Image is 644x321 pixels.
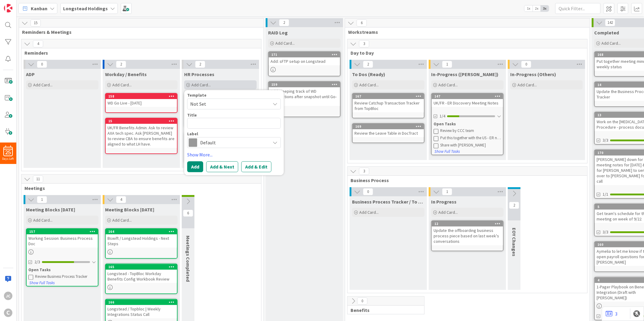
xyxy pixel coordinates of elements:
span: 11 [33,175,43,183]
div: 147 [434,94,503,98]
span: 3/3 [603,137,608,143]
span: 0 [37,61,47,68]
div: 165 [108,265,177,269]
div: 157 [29,230,98,234]
div: Review the Leave Table in DocTract [353,129,424,137]
div: 15 [108,119,177,123]
span: Meetings [24,185,254,191]
span: 4 [33,40,43,47]
button: Show Full Tasks [29,280,55,286]
div: 12 [434,222,503,226]
span: In Progress [431,199,457,205]
span: 1 [37,196,47,203]
div: 147UK/FR - ER Discovery Meeting Notes [432,94,503,107]
div: Longstead / Topbloc | Weekly Integrations Status Call [106,305,177,318]
span: Label [187,132,198,136]
span: 1 [442,188,452,195]
div: Open Tasks [28,267,96,273]
div: 158WD Go Live - [DATE] [106,94,177,107]
span: Add Card... [191,82,211,88]
div: Longstead - TopBloc Workday Benefits Config Workbook Review [106,270,177,283]
span: 0 [521,61,531,68]
div: UK/FR Benefits Admin. Ask to review AXA tech spec. Ask [PERSON_NAME] to review CBA to ensure bene... [106,124,177,148]
span: Add Card... [275,40,295,46]
div: Share with [PERSON_NAME] [440,143,501,148]
span: 6 [357,19,367,27]
span: Not Set [190,100,266,108]
div: 164 [108,230,177,234]
div: Review by CCC team [440,128,501,133]
span: Business Process Tracker / To Dos [352,199,425,205]
span: 0 [357,297,367,305]
div: 166Longstead / Topbloc | Weekly Integrations Status Call [106,300,177,318]
div: 15 [106,118,177,124]
span: 1 [442,61,452,68]
span: To Dos (Ready) [352,71,385,77]
a: 147UK/FR - ER Discovery Meeting Notes1/4Open TasksReview by CCC teamPut this together with the US... [431,93,504,155]
div: 147 [432,94,503,99]
div: Put this together with the US - ER notes [440,136,501,140]
a: 157Working Session: Business Process Doc2/3Open TasksReview Business Process TrackerShow Full Tasks [26,228,98,287]
span: 15 [30,19,41,27]
span: 1/4 [440,113,445,119]
div: UK/FR - ER Discovery Meeting Notes [432,99,503,107]
span: Reminders & Meetings [22,29,256,35]
b: Longstead Holdings [63,5,108,11]
span: 2 [279,19,289,26]
div: 171 [271,53,340,57]
div: 167 [353,94,424,99]
span: Add Card... [112,217,132,223]
div: 165Longstead - TopBloc Workday Benefits Config Workbook Review [106,264,177,283]
div: 164 [106,229,177,234]
div: Bswift / Longstead Holdings - Next Steps [106,234,177,248]
span: 142 [605,19,615,26]
div: 159 [269,82,340,87]
div: 166 [108,300,177,304]
div: Update the offboarding business process piece based on last week's conversations [432,226,503,245]
div: 157 [27,229,98,234]
div: 171 [269,52,340,57]
a: 15UK/FR Benefits Admin. Ask to review AXA tech spec. Ask [PERSON_NAME] to review CBA to ensure be... [105,118,178,154]
span: RAID Log [268,30,288,36]
a: 169Review the Leave Table in DocTract [352,123,425,143]
button: Show Full Tasks [434,148,460,155]
div: 171Add: sFTP setup on Longstead [269,52,340,65]
span: 2 [509,202,519,209]
span: Meeting Blocks Tomorrow [105,207,154,213]
div: Working Session: Business Process Doc [27,234,98,248]
span: Add Card... [359,210,379,215]
div: 159 [271,82,340,87]
span: Add Card... [359,82,379,88]
div: C [4,309,12,317]
span: Reminders [24,50,254,56]
span: Default [200,138,267,147]
div: 158 [108,94,177,98]
span: Add Card... [112,82,132,88]
div: 167Review Catchup Transaction Tracker from TopBloc [353,94,424,112]
a: 167Review Catchup Transaction Tracker from TopBloc [352,93,425,118]
span: 2 [363,61,373,68]
a: Show More... [187,151,281,158]
span: Add Card... [601,40,621,46]
div: Review Catchup Transaction Tracker from TopBloc [353,99,424,112]
span: Day to Day [351,50,580,56]
div: 158 [106,94,177,99]
span: 3 [359,168,369,175]
img: Visit kanbanzone.com [4,4,12,12]
span: 1/1 [603,191,608,197]
span: 3x [541,5,549,11]
button: Add & Edit [241,161,271,172]
span: 2/3 [34,259,40,265]
span: 25 [5,150,11,155]
div: 165 [106,264,177,270]
span: Workstreams [348,29,582,35]
div: 169 [353,124,424,129]
div: Review Business Process Tracker [35,274,96,279]
div: 169Review the Leave Table in DocTract [353,124,424,137]
label: Title [187,112,197,118]
span: Kanban [31,5,47,12]
div: 157Working Session: Business Process Doc [27,229,98,248]
div: WD Go Live - [DATE] [106,99,177,107]
span: 0 [363,188,373,195]
button: Add & Next [206,161,238,172]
